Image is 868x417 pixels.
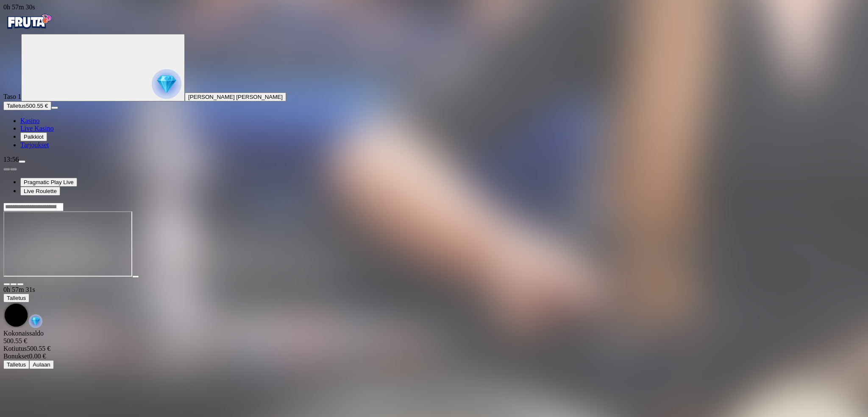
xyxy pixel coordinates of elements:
span: Pragmatic Play Live [24,179,74,185]
span: Kotiutus [3,345,27,352]
button: reward progress [21,34,185,101]
button: Talletus [3,360,29,369]
button: close icon [3,283,10,285]
button: Live Roulette [20,187,60,196]
span: Tarjoukset [20,141,49,148]
div: 500.55 € [3,337,865,345]
span: Live Kasino [20,125,54,132]
button: play icon [132,275,139,278]
nav: Primary [3,11,865,149]
span: Kasino [20,117,39,124]
span: Aulaan [33,361,50,368]
span: [PERSON_NAME] [PERSON_NAME] [188,94,283,100]
button: next slide [10,168,17,171]
span: Taso 1 [3,93,21,100]
a: poker-chip iconLive Kasino [20,125,54,132]
button: chevron-down icon [10,283,17,285]
span: Talletus [7,103,26,109]
a: gift-inverted iconTarjoukset [20,141,49,148]
span: Talletus [7,361,26,368]
span: Bonukset [3,353,29,360]
span: 13:56 [3,156,19,163]
button: menu [19,160,25,163]
button: Aulaan [29,360,54,369]
span: user session time [3,3,35,11]
button: fullscreen icon [17,283,24,285]
img: reward progress [152,69,181,99]
button: reward iconPalkkiot [20,132,47,141]
img: Fruta [3,11,54,32]
button: prev slide [3,168,10,171]
button: Pragmatic Play Live [20,178,77,187]
span: Live Roulette [24,188,57,194]
a: Fruta [3,26,54,34]
button: menu [51,106,58,109]
div: 500.55 € [3,345,865,353]
span: Talletus [7,295,26,301]
button: Talletus [3,294,29,302]
span: 500.55 € [26,103,48,109]
span: Palkkiot [24,134,44,140]
button: [PERSON_NAME] [PERSON_NAME] [185,92,286,101]
button: Talletusplus icon500.55 € [3,101,51,110]
img: reward-icon [29,314,42,328]
div: Game menu content [3,330,865,369]
div: 0.00 € [3,353,865,360]
iframe: Roulette 1 [3,211,132,277]
div: Kokonaissaldo [3,330,865,345]
div: Game menu [3,286,865,330]
span: user session time [3,286,35,293]
input: Search [3,203,64,211]
a: diamond iconKasino [20,117,39,124]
